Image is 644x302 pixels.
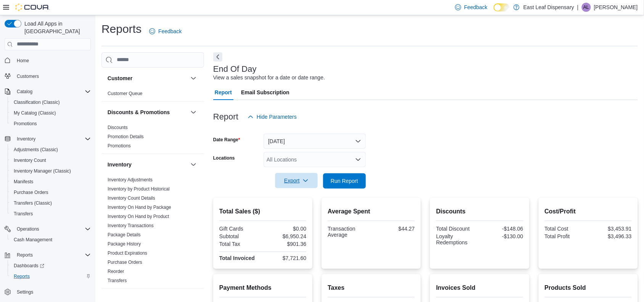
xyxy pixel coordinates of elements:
span: Operations [17,226,39,232]
button: Home [2,55,94,66]
button: Run Report [323,173,366,189]
button: Transfers (Classic) [8,198,94,208]
button: Customer [108,74,187,82]
span: Operations [14,224,91,234]
input: Dark Mode [494,3,510,11]
div: View a sales snapshot for a date or date range. [213,74,325,82]
a: Discounts [108,125,128,130]
button: Operations [14,224,42,234]
a: Inventory On Hand by Product [108,214,169,219]
h2: Invoices Sold [436,283,523,292]
div: $44.27 [373,226,415,232]
span: Run Report [331,177,358,185]
button: Transfers [8,208,94,219]
span: Manifests [11,177,91,186]
a: Dashboards [11,261,47,270]
span: Cash Management [14,237,52,243]
span: Transfers [14,211,33,217]
button: Customer [189,74,198,83]
span: Cash Management [11,235,91,244]
h2: Total Sales ($) [219,207,306,216]
span: Purchase Orders [108,259,142,265]
button: Customers [2,71,94,82]
a: Inventory Manager (Classic) [11,166,74,176]
a: Feedback [146,24,185,39]
a: Transfers [108,278,127,283]
a: My Catalog (Classic) [11,108,59,118]
span: Reorder [108,268,124,275]
span: Transfers (Classic) [11,199,91,208]
a: Reorder [108,269,124,274]
a: Home [14,56,32,65]
span: Load All Apps in [GEOGRAPHIC_DATA] [21,20,91,35]
span: Inventory [17,136,35,142]
a: Inventory Count Details [108,195,155,201]
span: Reports [11,272,91,281]
h3: Customer [108,74,132,82]
span: Reports [14,250,91,260]
a: Customer Queue [108,91,142,96]
span: Adjustments (Classic) [11,145,91,154]
div: $7,721.60 [264,255,306,261]
a: Transfers (Classic) [11,199,55,208]
button: Promotions [8,118,94,129]
span: Catalog [14,87,91,96]
button: Inventory Count [8,155,94,166]
span: Inventory Manager (Classic) [11,166,91,176]
a: Cash Management [11,235,55,244]
span: Inventory On Hand by Product [108,213,169,220]
span: Customer Queue [108,90,142,97]
span: Feedback [464,3,488,11]
button: Reports [2,250,94,260]
span: Inventory by Product Historical [108,186,170,192]
span: Settings [14,287,91,297]
span: Manifests [14,179,33,185]
label: Date Range [213,137,240,143]
button: Discounts & Promotions [189,108,198,117]
a: Classification (Classic) [11,98,63,107]
span: Feedback [158,27,182,35]
button: Classification (Classic) [8,97,94,108]
span: Reports [17,252,33,258]
div: -$130.00 [481,233,523,239]
button: Reports [8,271,94,282]
h2: Cost/Profit [545,207,632,216]
span: Product Expirations [108,250,147,256]
img: Cova [15,3,50,11]
div: Subtotal [219,233,261,239]
h2: Discounts [436,207,523,216]
a: Package Details [108,232,141,237]
a: Adjustments (Classic) [11,145,61,154]
a: Product Expirations [108,250,147,256]
a: Reports [11,272,33,281]
span: Dashboards [14,263,44,269]
span: Transfers [11,209,91,218]
span: AL [584,3,589,12]
span: Inventory Manager (Classic) [14,168,71,174]
a: Promotions [11,119,40,128]
div: Total Cost [545,226,587,232]
span: Transfers (Classic) [14,200,52,206]
span: Inventory Count [14,157,46,163]
button: Manifests [8,176,94,187]
a: Inventory by Product Historical [108,186,170,192]
a: Inventory On Hand by Package [108,205,171,210]
label: Locations [213,155,235,161]
span: Home [17,58,29,64]
span: Customers [17,73,39,79]
span: Customers [14,71,91,81]
span: Classification (Classic) [11,98,91,107]
span: My Catalog (Classic) [14,110,56,116]
span: Dashboards [11,261,91,270]
h3: End Of Day [213,65,257,74]
div: $0.00 [264,226,306,232]
button: My Catalog (Classic) [8,108,94,118]
button: Catalog [2,86,94,97]
h3: Discounts & Promotions [108,108,170,116]
div: $6,950.24 [264,233,306,239]
a: Inventory Transactions [108,223,154,228]
span: Promotions [11,119,91,128]
h3: Inventory [108,161,132,168]
div: $3,496.33 [590,233,632,239]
